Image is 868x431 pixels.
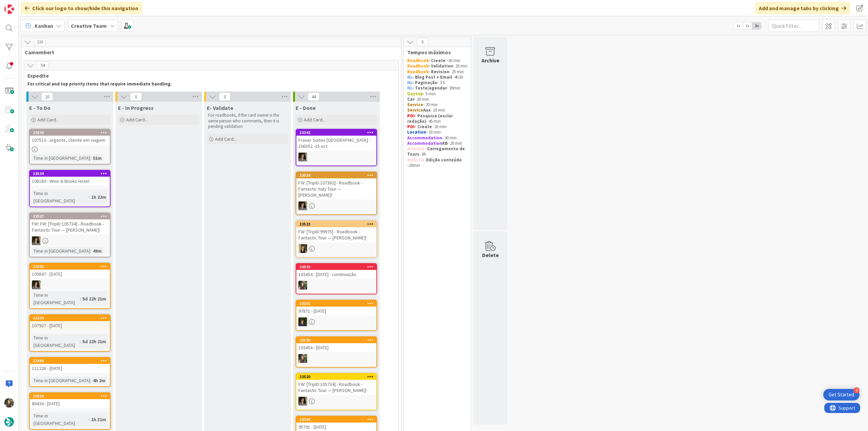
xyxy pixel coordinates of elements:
[30,130,110,136] div: 23536
[407,58,428,63] strong: Roadbook
[41,93,53,101] span: 10
[299,173,376,178] div: 23524
[296,227,376,242] div: FW: [TripID:99975] - Roadbook - Fantastic Tour — [PERSON_NAME]!
[208,113,287,129] p: For roadbooks, if the card owner is the same person who comments, then it is pending validation
[407,102,468,107] p: - 20 min
[407,157,425,163] strong: Website
[296,300,376,307] div: 23201
[296,221,376,227] div: 23523
[30,358,110,364] div: 23486
[4,417,14,427] img: avatar
[296,263,377,294] a: 23533103454 - [DATE] - continuaçãoIG
[30,280,110,289] div: MS
[407,113,415,119] strong: POI
[417,38,428,46] span: 0
[296,172,376,178] div: 23524
[296,201,376,210] div: MS
[4,398,14,408] img: IG
[219,93,231,101] span: 0
[407,63,468,69] p: - 20 min
[29,129,111,164] a: 23536107513 - urgente, cliente em viagemTime in [GEOGRAPHIC_DATA]:51m
[296,374,376,380] div: 23520
[30,136,110,144] div: 107513 - urgente, cliente em viagem
[27,81,172,87] strong: For critical and top priority items that require immediate handling.
[428,63,453,69] strong: - Validation
[299,338,376,342] div: 23198
[442,140,448,146] strong: RB
[296,270,376,279] div: 103454 - [DATE] - continuação
[407,49,462,56] span: Tempos máximos
[71,22,107,29] b: Creative Team
[296,317,376,326] div: MC
[90,377,91,384] span: :
[823,389,860,400] div: Open Get Started checklist, remaining modules: 4
[296,337,376,352] div: 23198103454 - [DATE]
[299,130,376,135] div: 23342
[296,104,316,111] span: E - Done
[33,394,110,398] div: 23529
[91,154,103,162] div: 51m
[755,2,850,14] div: Add and manage tabs by clicking
[126,117,148,123] span: Add Card...
[296,380,376,395] div: FW: [TripID:105734] - Roadbook - Fantastic Tour — [PERSON_NAME]!
[27,72,390,79] span: Expedite
[296,343,376,352] div: 103454 - [DATE]
[299,222,376,227] div: 23523
[407,146,466,157] strong: Carregamento de Tours
[81,295,108,302] div: 5d 22h 21m
[296,136,376,151] div: Fraser Suites [GEOGRAPHIC_DATA] - 106352 -15 oct
[407,63,428,69] strong: Roadbook
[428,58,448,63] strong: - Create -
[29,104,51,111] span: E - To Do
[296,300,377,331] a: 2320197871 - [DATE]MC
[207,104,233,111] span: E- Validate
[407,140,442,146] strong: Accommodation
[407,80,412,85] strong: NL
[415,124,432,130] strong: - Create
[407,97,468,102] p: - 20 min
[30,321,110,330] div: 107927 - [DATE]
[32,377,90,384] div: Time in [GEOGRAPHIC_DATA]
[298,244,307,253] img: SP
[296,264,376,279] div: 23533103454 - [DATE] - continuação
[743,22,752,29] span: 2x
[30,315,110,330] div: 23204107927 - [DATE]
[88,416,90,423] span: :
[34,38,46,46] span: 116
[428,69,449,75] strong: - Revision
[481,56,499,64] div: Archive
[407,124,415,130] strong: POI
[298,281,307,290] img: IG
[80,295,81,302] span: :
[81,338,108,345] div: 5d 22h 21m
[30,399,110,408] div: 86434 - [DATE]
[80,338,81,345] span: :
[407,146,468,157] p: - - 6h
[30,213,110,219] div: 23537
[296,300,376,315] div: 2320197871 - [DATE]
[296,130,376,151] div: 23342Fraser Suites [GEOGRAPHIC_DATA] - 106352 -15 oct
[407,96,414,102] strong: Car
[412,80,437,85] strong: - Paginação
[29,263,111,309] a: 23202105847 - [DATE]MSTime in [GEOGRAPHIC_DATA]:5d 22h 21m
[407,113,454,124] strong: - Pesquisa (exclui redação)
[32,236,41,245] img: MS
[407,107,423,113] strong: Service
[407,135,468,141] p: - 30 min
[30,315,110,321] div: 23204
[296,307,376,315] div: 97871 - [DATE]
[308,93,319,101] span: 44
[407,91,468,97] p: - 5 min
[30,263,110,270] div: 23202
[30,364,110,373] div: 111228 - [DATE]
[412,74,452,80] strong: - Blog Post + Email
[118,104,154,111] span: E - In Progress
[407,129,426,135] strong: Location
[33,171,110,176] div: 23534
[21,2,142,14] div: Click our logo to show/hide this navigation
[407,58,468,63] p: 30 min
[304,117,325,123] span: Add Card...
[88,193,90,201] span: :
[30,393,110,408] div: 2352986434 - [DATE]
[299,374,376,379] div: 23520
